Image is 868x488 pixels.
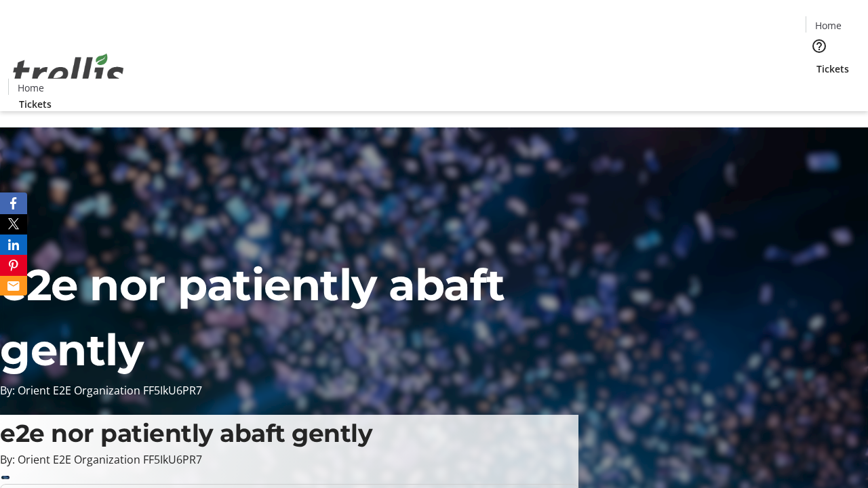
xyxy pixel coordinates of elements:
a: Home [9,81,52,95]
span: Tickets [816,62,849,76]
a: Tickets [8,97,62,111]
a: Home [806,18,850,33]
span: Home [18,81,44,95]
button: Help [806,33,833,60]
span: Home [815,18,842,33]
a: Tickets [806,62,860,76]
img: Orient E2E Organization FF5IkU6PR7's Logo [8,39,129,106]
button: Cart [806,76,833,103]
span: Tickets [19,97,52,111]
